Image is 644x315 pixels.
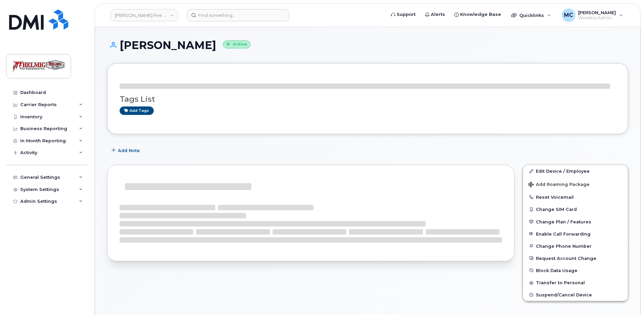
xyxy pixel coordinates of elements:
[523,191,628,203] button: Reset Voicemail
[120,95,616,103] h3: Tags List
[120,106,154,115] a: Add tags
[523,165,628,177] a: Edit Device / Employee
[536,292,592,297] span: Suspend/Cancel Device
[523,177,628,191] button: Add Roaming Package
[536,231,591,236] span: Enable Call Forwarding
[528,182,590,188] span: Add Roaming Package
[523,252,628,264] button: Request Account Change
[523,289,628,301] button: Suspend/Cancel Device
[523,240,628,252] button: Change Phone Number
[523,228,628,240] button: Enable Call Forwarding
[523,264,628,276] button: Block Data Usage
[536,219,591,224] span: Change Plan / Features
[523,203,628,215] button: Change SIM Card
[107,39,628,51] h1: [PERSON_NAME]
[523,276,628,289] button: Transfer to Personal
[523,216,628,228] button: Change Plan / Features
[223,41,250,48] small: Active
[118,147,140,154] span: Add Note
[107,144,146,156] button: Add Note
